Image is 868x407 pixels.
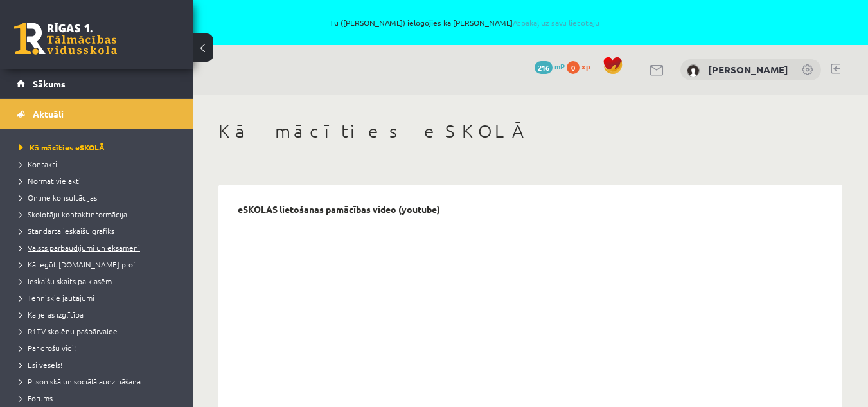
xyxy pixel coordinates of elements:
[513,17,599,28] a: Atpakaļ uz savu lietotāju
[19,242,180,253] a: Valsts pārbaudījumi un eksāmeni
[19,343,76,353] span: Par drošu vidi!
[14,23,117,55] a: Rīgas 1. Tālmācības vidusskola
[581,61,590,71] span: xp
[17,69,177,98] a: Sākums
[19,242,140,253] span: Valsts pārbaudījumi un eksāmeni
[535,61,565,71] a: 216 mP
[19,276,112,286] span: Ieskaišu skaits pa klasēm
[19,342,180,354] a: Par drošu vidi!
[19,376,141,386] span: Pilsoniskā un sociālā audzināšana
[218,120,842,142] h1: Kā mācīties eSKOLĀ
[17,99,177,129] a: Aktuāli
[19,175,180,186] a: Normatīvie akti
[19,375,180,387] a: Pilsoniskā un sociālā audzināšana
[19,309,180,320] a: Karjeras izglītība
[19,209,127,219] span: Skolotāju kontaktinformācija
[238,204,440,215] p: eSKOLAS lietošanas pamācības video (youtube)
[535,61,553,74] span: 216
[19,259,136,269] span: Kā iegūt [DOMAIN_NAME] prof
[19,309,84,320] span: Karjeras izglītība
[33,108,64,120] span: Aktuāli
[19,325,180,337] a: R1TV skolēnu pašpārvalde
[19,258,180,270] a: Kā iegūt [DOMAIN_NAME] prof
[19,192,97,203] span: Online konsultācijas
[19,159,57,169] span: Kontakti
[19,292,180,303] a: Tehniskie jautājumi
[19,142,105,152] span: Kā mācīties eSKOLĀ
[19,226,114,236] span: Standarta ieskaišu grafiks
[708,63,788,76] a: [PERSON_NAME]
[19,359,180,370] a: Esi vesels!
[19,176,81,186] span: Normatīvie akti
[554,61,565,71] span: mP
[19,392,180,404] a: Forums
[19,158,180,170] a: Kontakti
[19,326,118,336] span: R1TV skolēnu pašpārvalde
[33,78,66,89] span: Sākums
[687,64,700,77] img: Roberts Veško
[19,275,180,287] a: Ieskaišu skaits pa klasēm
[19,208,180,220] a: Skolotāju kontaktinformācija
[19,393,53,403] span: Forums
[19,293,94,303] span: Tehniskie jautājumi
[19,141,180,153] a: Kā mācīties eSKOLĀ
[19,192,180,203] a: Online konsultācijas
[567,61,580,74] span: 0
[567,61,596,71] a: 0 xp
[19,359,62,370] span: Esi vesels!
[148,19,781,26] span: Tu ([PERSON_NAME]) ielogojies kā [PERSON_NAME]
[19,225,180,237] a: Standarta ieskaišu grafiks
